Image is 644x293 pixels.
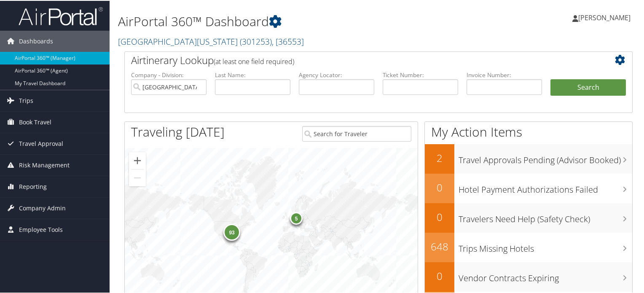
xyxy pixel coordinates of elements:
span: Risk Management [19,154,70,175]
h3: Vendor Contracts Expiring [459,267,632,283]
span: Trips [19,89,33,110]
span: Dashboards [19,30,53,51]
a: 0Travelers Need Help (Safety Check) [425,202,632,232]
h1: Traveling [DATE] [131,122,225,140]
span: Company Admin [19,197,66,218]
input: Search for Traveler [302,125,412,141]
label: Ticket Number: [383,70,458,78]
h2: 648 [425,239,454,253]
span: Book Travel [19,111,51,132]
h2: 0 [425,209,454,223]
span: , [ 36553 ] [272,35,304,46]
a: [PERSON_NAME] [572,4,639,30]
span: Employee Tools [19,218,63,239]
span: Travel Approval [19,132,63,153]
a: 0Vendor Contracts Expiring [425,261,632,291]
span: Reporting [19,175,47,196]
button: Zoom out [129,169,146,185]
a: 2Travel Approvals Pending (Advisor Booked) [425,143,632,173]
span: (at least one field required) [214,56,294,65]
label: Last Name: [215,70,290,78]
h2: 0 [425,180,454,194]
span: [PERSON_NAME] [578,12,631,22]
a: 0Hotel Payment Authorizations Failed [425,173,632,202]
h1: AirPortal 360™ Dashboard [118,12,465,30]
label: Company - Division: [131,70,207,78]
img: airportal-logo.png [19,5,103,25]
div: 93 [223,223,240,240]
h2: 2 [425,150,454,164]
a: [GEOGRAPHIC_DATA][US_STATE] [118,35,304,46]
h2: 0 [425,268,454,282]
h3: Hotel Payment Authorizations Failed [459,179,632,195]
h3: Travel Approvals Pending (Advisor Booked) [459,149,632,165]
h1: My Action Items [425,122,632,140]
label: Invoice Number: [467,70,542,78]
h3: Trips Missing Hotels [459,238,632,254]
label: Agency Locator: [299,70,374,78]
button: Search [550,78,626,95]
span: ( 301253 ) [240,35,272,46]
h2: Airtinerary Lookup [131,52,584,67]
a: 648Trips Missing Hotels [425,232,632,261]
h3: Travelers Need Help (Safety Check) [459,208,632,224]
button: Zoom in [129,151,146,168]
div: 5 [290,211,303,224]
